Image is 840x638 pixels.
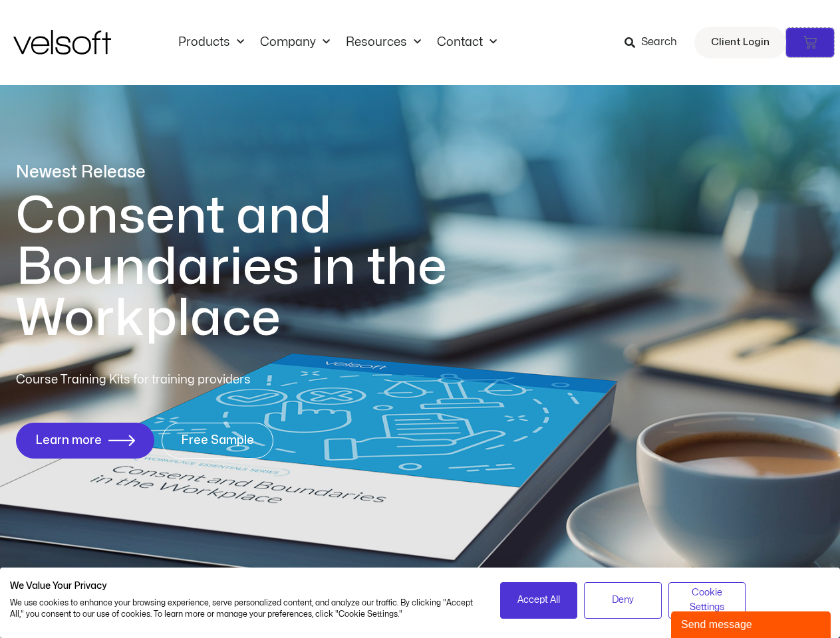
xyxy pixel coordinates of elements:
[677,585,738,615] span: Cookie Settings
[16,191,501,344] h1: Consent and Boundaries in the Workplace
[711,34,770,51] span: Client Login
[16,371,347,389] p: Course Training Kits for training providers
[517,593,560,607] span: Accept All
[252,35,338,50] a: CompanyMenu Toggle
[16,161,501,184] p: Newest Release
[625,31,686,54] a: Search
[584,582,662,619] button: Deny all cookies
[612,593,634,607] span: Deny
[500,582,578,619] button: Accept all cookies
[641,34,677,51] span: Search
[35,434,102,447] span: Learn more
[162,423,273,459] a: Free Sample
[170,35,505,50] nav: Menu
[181,434,254,447] span: Free Sample
[13,30,111,54] img: Velsoft Training Materials
[16,423,154,459] a: Learn more
[10,580,480,592] h2: We Value Your Privacy
[170,35,252,50] a: ProductsMenu Toggle
[429,35,505,50] a: ContactMenu Toggle
[671,609,833,638] iframe: chat widget
[338,35,429,50] a: ResourcesMenu Toggle
[694,27,786,58] a: Client Login
[668,582,746,619] button: Adjust cookie preferences
[10,597,480,620] p: We use cookies to enhance your browsing experience, serve personalized content, and analyze our t...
